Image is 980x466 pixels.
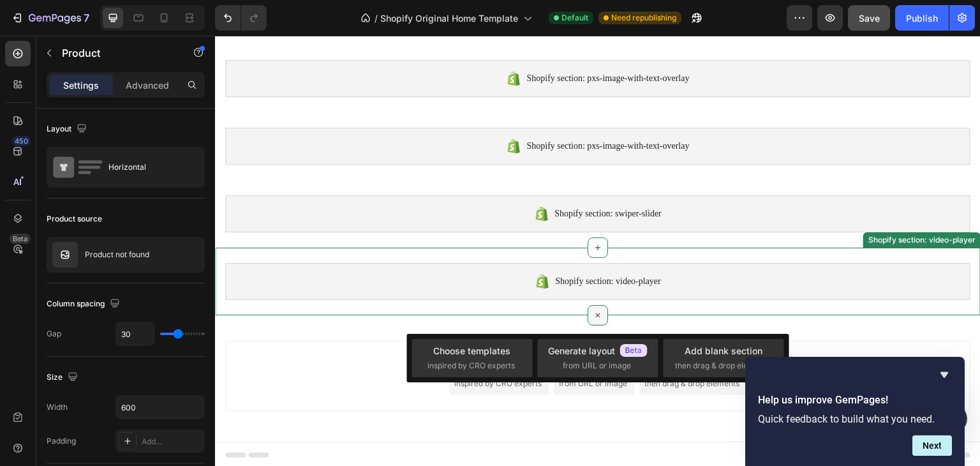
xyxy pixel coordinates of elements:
div: Ehi says… [10,15,245,107]
h2: Help us improve GemPages! [758,393,952,408]
div: 450 [12,136,31,146]
button: go back [8,5,33,29]
div: If you have a moment, we’d greatly appreciate it if you could share your experience with the GemP... [10,106,209,272]
p: Settings [63,79,99,92]
div: Padding [47,435,76,447]
span: / [375,11,378,25]
button: Home [200,5,224,29]
input: Auto [116,396,204,419]
div: This conversation will be automatically closed on the next day if there are no responses. In case... [10,15,209,105]
img: Profile image for Ehi [36,7,57,27]
button: Upload attachment [61,368,71,379]
button: Gif picker [40,368,50,379]
div: Shopify section: video-player [651,199,763,210]
button: Publish [895,5,949,31]
div: Beta [10,234,31,244]
iframe: Design area [215,36,980,466]
div: Choose templates [246,326,323,340]
div: Your feedback helps us continue to improve and also supports other merchants in making informed d... [20,183,199,232]
div: Publish [906,11,938,25]
button: Hide survey [937,367,952,382]
span: inspired by CRO experts [239,342,327,354]
div: Generate layout [346,326,413,340]
span: Add section [353,298,413,312]
span: from URL or image [563,360,631,372]
div: [DATE] [10,295,245,312]
p: Advanced [126,79,169,92]
div: Horizontal [108,153,186,182]
span: Need republishing [611,12,676,24]
div: If you have a moment, we’d greatly appreciate it if you could share your experience with the GemP... [20,114,199,163]
input: Auto [116,322,154,345]
p: Active 10h ago [62,16,124,29]
div: Column spacing [47,296,122,313]
textarea: Message… [11,342,244,363]
div: Ehi • [DATE] [20,274,68,282]
span: Shopify section: swiper-slider [339,170,447,186]
span: Shopify section: pxs-image-with-text-overlay [311,103,474,118]
div: Undo/Redo [215,5,267,31]
h1: Ehi [62,6,77,16]
div: user says… [10,312,245,342]
span: Save [859,13,880,24]
div: Thank you so much for your time and support! [20,239,199,264]
div: Generate layout [548,344,648,357]
button: Next question [912,435,952,456]
button: Start recording [81,368,91,379]
div: Add blank section [439,326,517,340]
span: Shopify section: video-player [340,238,446,253]
span: inspired by CRO experts [427,360,515,372]
button: Send a message… [219,363,239,384]
div: Size [47,369,80,386]
div: This conversation will be automatically closed on the next day if there are no responses. In case... [20,22,199,98]
p: 7 [84,10,89,26]
span: then drag & drop elements [429,342,524,354]
div: Add... [142,436,202,447]
div: Ehi says… [10,106,245,295]
button: 7 [5,5,95,31]
button: Emoji picker [20,368,30,379]
img: no image transparent [52,242,78,267]
div: Width [47,402,68,413]
div: Close [224,5,247,28]
div: Choose templates [433,344,510,357]
span: Default [561,12,588,24]
div: Hi Support [177,312,245,340]
div: Layout [47,121,89,138]
div: Add blank section [685,344,762,357]
span: Shopify Original Home Template [380,11,518,25]
p: Product [62,45,170,61]
a: [URL][DOMAIN_NAME] [20,165,120,175]
span: then drag & drop elements [675,360,770,372]
span: from URL or image [344,342,412,354]
p: Product not found [85,250,149,259]
p: Quick feedback to build what you need. [758,413,952,425]
div: Gap [47,328,61,340]
button: Save [848,5,890,31]
div: Hi Support [188,320,235,333]
div: Help us improve GemPages! [758,367,952,456]
div: Product source [47,213,102,225]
